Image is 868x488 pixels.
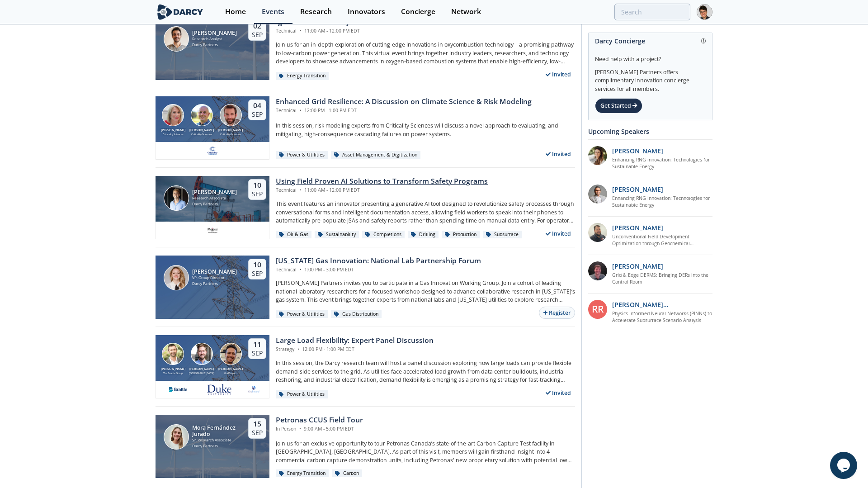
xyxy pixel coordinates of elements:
[595,49,706,63] div: Need help with a project?
[192,42,237,48] div: Darcy Partners
[276,28,472,35] div: Technical 11:00 AM - 12:00 PM EDT
[192,269,237,275] div: [PERSON_NAME]
[298,266,303,273] span: •
[156,335,575,398] a: Ryan Hledik [PERSON_NAME] The Brattle Group Tyler Norris [PERSON_NAME] [GEOGRAPHIC_DATA] Nick Gua...
[296,346,301,352] span: •
[192,30,237,36] div: [PERSON_NAME]
[192,281,237,287] div: Darcy Partners
[542,148,576,160] div: Invited
[252,261,263,270] div: 10
[588,261,607,280] img: accc9a8e-a9c1-4d58-ae37-132228efcf55
[188,128,217,133] div: [PERSON_NAME]
[192,425,241,437] div: Mora Fernández Jurado
[159,371,188,375] div: The Brattle Group
[276,346,434,353] div: Strategy 12:00 PM - 1:00 PM EDT
[252,270,263,278] div: Sep
[542,228,576,239] div: Invited
[159,128,188,133] div: [PERSON_NAME]
[162,104,184,126] img: Susan Ginsburg
[701,38,706,43] img: information.svg
[248,384,259,395] img: e8f39e9e-9f17-4b63-a8ed-a782f7c495e8
[588,300,607,319] div: RR
[612,272,713,286] a: Grid & Edge DERMS: Bringing DERs into the Control Room
[276,231,311,239] div: Oil & Gas
[276,390,328,398] div: Power & Utilities
[830,452,859,479] iframe: chat widget
[483,231,522,239] div: Subsurface
[276,335,434,346] div: Large Load Flexibility: Expert Panel Discussion
[165,384,191,395] img: 1655224446716-descarga.png
[542,69,576,80] div: Invited
[188,133,217,136] div: Criticality Sciences
[331,151,420,159] div: Asset Management & Digitization
[408,231,439,239] div: Drilling
[612,261,663,271] p: [PERSON_NAME]
[156,415,575,478] a: Mora Fernández Jurado Mora Fernández Jurado Sr. Research Associate Darcy Partners 15 Sep Petronas...
[159,367,188,372] div: [PERSON_NAME]
[192,443,241,449] div: Darcy Partners
[252,110,263,118] div: Sep
[252,190,263,198] div: Sep
[588,185,607,204] img: 1fdb2308-3d70-46db-bc64-f6eabefcce4d
[612,223,663,232] p: [PERSON_NAME]
[159,133,188,136] div: Criticality Sciences
[276,469,329,478] div: Energy Transition
[192,437,241,443] div: Sr. Research Associate
[156,256,575,319] a: Lindsey Motlow [PERSON_NAME] VP, Group Director Darcy Partners 10 Sep [US_STATE] Gas Innovation: ...
[298,187,303,193] span: •
[192,201,237,207] div: Darcy Partners
[588,123,712,139] div: Upcoming Speakers
[207,384,232,395] img: 41db60a0-fe07-4137-8ca6-021fe481c7d5
[164,424,189,450] img: Mora Fernández Jurado
[191,343,213,365] img: Tyler Norris
[156,4,205,20] img: logo-wide.svg
[252,101,263,110] div: 04
[164,26,189,52] img: Nicolas Lassalle
[252,340,263,349] div: 11
[156,96,575,160] a: Susan Ginsburg [PERSON_NAME] Criticality Sciences Ben Ruddell [PERSON_NAME] Criticality Sciences ...
[595,98,642,114] div: Get Started
[612,156,713,171] a: Enhancing RNG innovation: Technologies for Sustainable Energy
[276,359,575,384] p: In this session, the Darcy research team will host a panel discussion exploring how large loads c...
[188,367,217,372] div: [PERSON_NAME]
[164,265,189,290] img: Lindsey Motlow
[192,189,237,195] div: [PERSON_NAME]
[252,429,263,437] div: Sep
[332,469,362,478] div: Carbon
[331,310,382,318] div: Gas Distribution
[612,195,713,209] a: Enhancing RNG innovation: Technologies for Sustainable Energy
[276,279,575,304] p: [PERSON_NAME] Partners invites you to participate in a Gas Innovation Working Group. Join a cohor...
[612,233,713,248] a: Unconventional Field Development Optimization through Geochemical Fingerprinting Technology
[276,176,488,187] div: Using Field Proven AI Solutions to Transform Safety Programs
[588,223,607,242] img: 2k2ez1SvSiOh3gKHmcgF
[276,266,481,274] div: Technical 1:00 PM - 3:00 PM EDT
[612,300,713,309] p: [PERSON_NAME] [PERSON_NAME]
[156,176,575,239] a: Juan Mayol [PERSON_NAME] Research Associate Darcy Partners 10 Sep Using Field Proven AI Solutions...
[595,33,706,49] div: Darcy Concierge
[276,72,329,80] div: Energy Transition
[252,31,263,39] div: Sep
[192,195,237,201] div: Research Associate
[542,387,576,398] div: Invited
[162,343,184,365] img: Ryan Hledik
[207,225,218,236] img: c99e3ca0-ae72-4bf9-a710-a645b1189d83
[612,185,663,194] p: [PERSON_NAME]
[276,426,363,433] div: In Person 9:00 AM - 5:00 PM EDT
[697,4,712,20] img: Profile
[315,231,359,239] div: Sustainability
[588,146,607,165] img: 737ad19b-6c50-4cdf-92c7-29f5966a019e
[297,426,302,432] span: •
[276,415,363,426] div: Petronas CCUS Field Tour
[298,28,303,34] span: •
[220,343,242,365] img: Nick Guay
[188,371,217,375] div: [GEOGRAPHIC_DATA]
[164,185,189,211] img: Juan Mayol
[225,8,246,15] div: Home
[252,22,263,31] div: 02
[298,107,303,114] span: •
[401,8,435,15] div: Concierge
[300,8,332,15] div: Research
[276,107,532,114] div: Technical 12:00 PM - 1:00 PM EDT
[442,231,480,239] div: Production
[276,200,575,225] p: This event features an innovator presenting a generative AI tool designed to revolutionize safety...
